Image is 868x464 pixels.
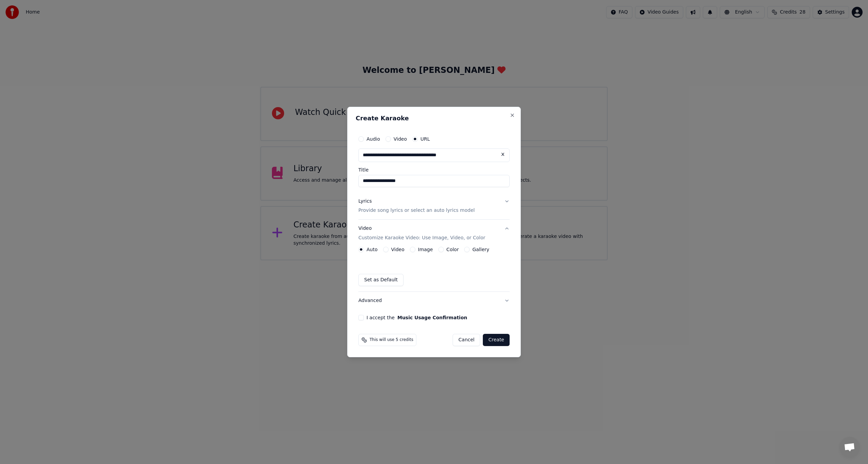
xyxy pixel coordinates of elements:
h2: Create Karaoke [356,115,512,121]
p: Provide song lyrics or select an auto lyrics model [358,207,475,214]
label: URL [420,137,430,141]
label: Title [358,167,510,172]
div: Video [358,225,485,242]
label: Video [391,247,405,252]
label: Image [418,247,433,252]
button: Set as Default [358,274,403,286]
label: Audio [367,137,380,141]
div: Lyrics [358,198,372,205]
span: This will use 5 credits [370,337,413,343]
button: LyricsProvide song lyrics or select an auto lyrics model [358,193,510,220]
label: Color [447,247,459,252]
label: I accept the [367,315,467,320]
p: Customize Karaoke Video: Use Image, Video, or Color [358,235,485,241]
button: Create [483,334,510,346]
div: VideoCustomize Karaoke Video: Use Image, Video, or Color [358,247,510,291]
button: Cancel [453,334,480,346]
button: Advanced [358,292,510,309]
label: Video [394,137,407,141]
label: Gallery [472,247,489,252]
button: I accept the [397,315,467,320]
button: VideoCustomize Karaoke Video: Use Image, Video, or Color [358,220,510,247]
label: Auto [367,247,378,252]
